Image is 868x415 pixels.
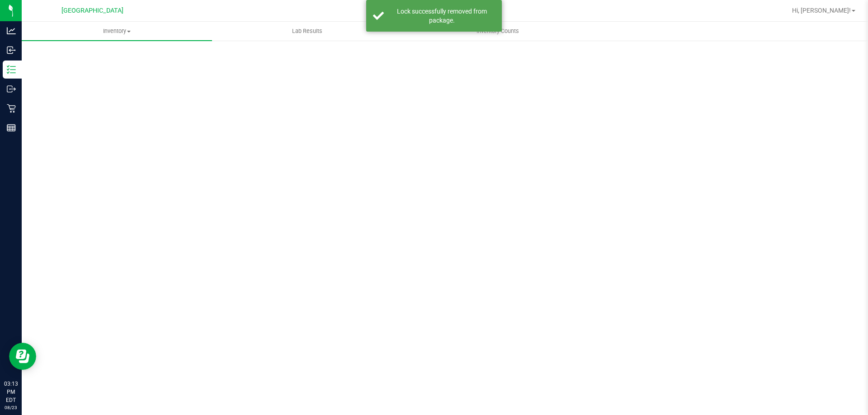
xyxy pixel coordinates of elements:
[7,123,16,132] inline-svg: Reports
[22,27,212,35] span: Inventory
[280,27,335,35] span: Lab Results
[7,65,16,74] inline-svg: Inventory
[22,22,212,41] a: Inventory
[212,22,402,41] a: Lab Results
[7,104,16,113] inline-svg: Retail
[4,404,18,411] p: 08/23
[61,7,123,14] span: [GEOGRAPHIC_DATA]
[389,7,495,25] div: Lock successfully removed from package.
[7,84,16,93] inline-svg: Outbound
[7,46,16,55] inline-svg: Inbound
[9,343,36,370] iframe: Resource center
[7,26,16,35] inline-svg: Analytics
[4,380,18,404] p: 03:13 PM EDT
[792,7,851,14] span: Hi, [PERSON_NAME]!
